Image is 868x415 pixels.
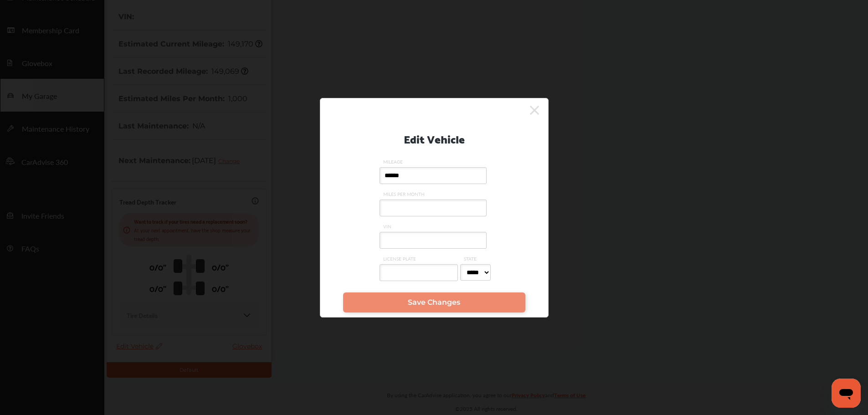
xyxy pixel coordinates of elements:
iframe: Button to launch messaging window [832,379,861,408]
input: VIN [380,232,487,249]
select: STATE [460,264,491,281]
p: Edit Vehicle [404,129,465,148]
span: VIN [380,223,489,230]
span: Save Changes [408,298,460,307]
input: MILES PER MONTH [380,200,487,216]
span: MILES PER MONTH [380,191,489,197]
input: MILEAGE [380,167,487,184]
input: LICENSE PLATE [380,264,458,281]
span: LICENSE PLATE [380,256,460,262]
span: MILEAGE [380,159,489,165]
span: STATE [460,256,493,262]
a: Save Changes [343,292,525,313]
